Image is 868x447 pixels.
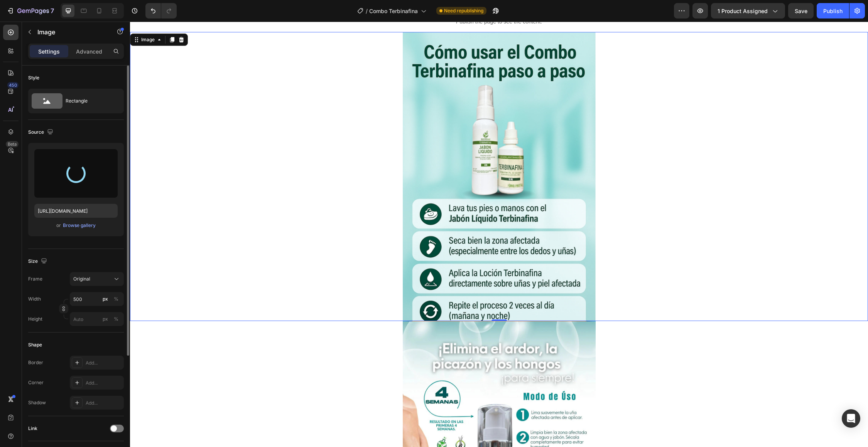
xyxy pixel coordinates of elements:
label: Width [28,296,41,302]
iframe: Design area [130,22,868,447]
button: 1 product assigned [711,3,785,18]
button: px [111,314,121,324]
div: Open Intercom Messenger [842,409,860,428]
div: Shadow [28,399,46,406]
p: Settings [38,47,60,55]
span: Save [795,8,807,14]
button: 7 [3,3,57,18]
div: Shape [28,341,42,348]
div: Corner [28,379,44,386]
label: Frame [28,276,42,282]
div: Publish [823,7,843,15]
div: Add... [86,360,122,366]
div: Rectangle [66,92,113,110]
div: Undo/Redo [145,3,177,18]
input: px% [70,292,124,306]
div: Link [28,425,37,432]
div: % [114,316,118,323]
button: Browse gallery [62,222,96,229]
span: or [56,221,61,230]
button: Publish [817,3,849,18]
span: Original [73,276,90,282]
div: Add... [86,400,122,407]
div: Border [28,359,43,366]
button: Save [788,3,814,18]
p: Image [37,27,103,37]
div: Style [28,74,39,81]
input: px% [70,312,124,326]
div: Add... [86,380,122,387]
div: % [114,296,118,302]
div: px [103,296,108,302]
input: https://example.com/image.jpg [34,204,118,218]
p: Advanced [76,47,102,55]
span: / [366,7,368,15]
div: Size [28,256,49,267]
span: Combo Terbinafina [369,7,418,15]
div: Beta [6,141,19,147]
div: Browse gallery [63,222,96,229]
label: Height [28,316,42,323]
button: % [101,314,110,324]
p: 7 [51,6,54,15]
div: px [103,316,108,323]
span: 1 product assigned [718,7,768,15]
button: Original [70,272,124,286]
div: Source [28,127,55,138]
button: % [101,294,110,304]
div: 450 [7,82,19,88]
span: Need republishing [444,7,483,14]
button: px [111,294,121,304]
